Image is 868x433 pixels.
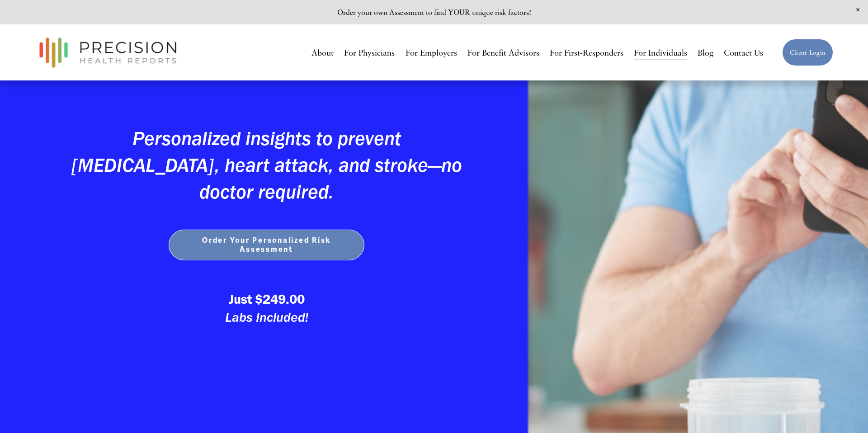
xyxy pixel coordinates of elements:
[823,390,868,433] iframe: Chat Widget
[467,44,539,61] a: For Benefit Advisors
[550,44,623,61] a: For First-Responders
[71,127,467,203] em: Personalized insights to prevent [MEDICAL_DATA], heart attack, and stroke—no doctor required.
[311,44,334,61] a: About
[178,236,355,254] span: Order Your Personalized Risk Assessment
[344,44,395,61] a: For Physicians
[225,309,308,325] em: Labs Included!
[169,230,364,260] button: Order Your Personalized Risk Assessment
[782,39,833,66] a: Client Login
[634,44,687,61] a: For Individuals
[229,291,305,307] strong: Just $249.00
[724,44,763,61] a: Contact Us
[698,44,713,61] a: Blog
[406,44,457,61] a: For Employers
[35,33,181,72] img: Precision Health Reports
